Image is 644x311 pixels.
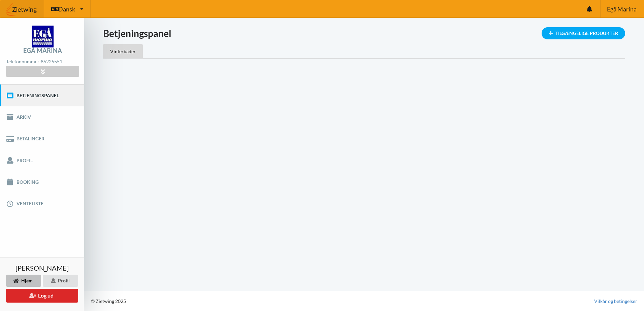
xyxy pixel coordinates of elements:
[41,59,62,64] strong: 86225551
[43,275,78,287] div: Profil
[6,275,41,287] div: Hjem
[594,298,637,305] a: Vilkår og betingelser
[542,27,625,39] div: Tilgængelige Produkter
[58,6,75,12] span: Dansk
[103,44,143,58] div: Vinterbader
[32,26,54,47] img: logo
[607,6,637,12] span: Egå Marina
[23,47,62,54] div: Egå Marina
[6,57,79,66] div: Telefonnummer:
[103,27,625,39] h1: Betjeningspanel
[15,265,69,271] span: [PERSON_NAME]
[6,289,78,303] button: Log ud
